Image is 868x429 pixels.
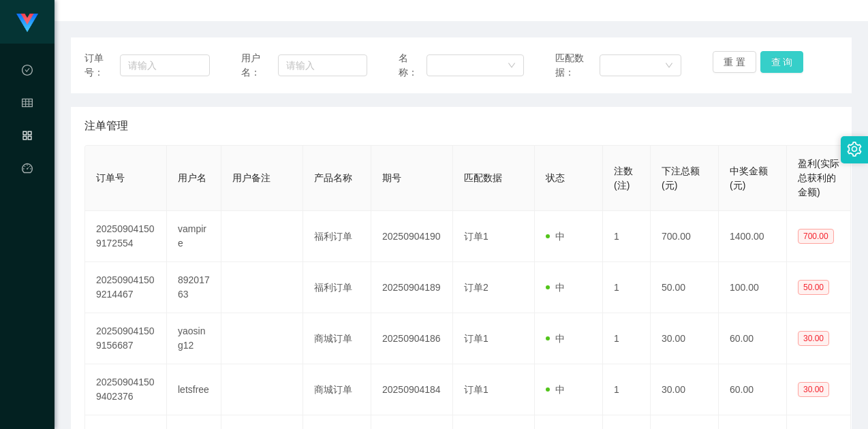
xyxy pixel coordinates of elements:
td: 1 [603,313,651,364]
td: 商城订单 [303,364,371,415]
span: 订单号： [84,51,120,80]
td: 202509041509172554 [85,211,167,262]
span: 订单1 [464,384,489,395]
td: 60.00 [719,313,787,364]
span: 产品管理 [22,131,33,252]
button: 查 询 [760,51,804,73]
img: logo.9652507e.png [16,14,38,33]
span: 50.00 [798,280,829,295]
span: 注数(注) [614,165,633,191]
td: 202509041509402376 [85,364,167,415]
span: 匹配数据： [555,51,600,80]
td: 1 [603,262,651,313]
td: 700.00 [651,211,719,262]
span: 产品名称 [314,172,352,183]
td: 1 [603,211,651,262]
span: 名称： [399,51,427,80]
td: 20250904184 [371,364,453,415]
span: 30.00 [798,382,829,397]
td: 89201763 [167,262,221,313]
span: 中 [546,282,565,293]
td: 50.00 [651,262,719,313]
span: 中 [546,231,565,242]
input: 请输入 [278,54,367,76]
span: 用户名 [178,172,206,183]
td: 60.00 [719,364,787,415]
span: 30.00 [798,331,829,346]
input: 请输入 [120,54,210,76]
a: 图标: dashboard平台首页 [22,155,33,293]
td: vampire [167,211,221,262]
span: 订单2 [464,282,489,293]
span: 下注总额(元) [662,165,700,191]
span: 中 [546,384,565,395]
span: 订单1 [464,231,489,242]
span: 中奖金额(元) [730,165,768,191]
span: 盈利(实际总获利的金额) [798,158,839,197]
td: 202509041509214467 [85,262,167,313]
td: 30.00 [651,313,719,364]
button: 重 置 [713,51,756,73]
td: 1400.00 [719,211,787,262]
span: 订单号 [96,172,125,183]
i: 图标: check-circle-o [22,59,33,86]
td: 20250904190 [371,211,453,262]
span: 700.00 [798,229,834,244]
td: 1 [603,364,651,415]
span: 中 [546,333,565,344]
td: 100.00 [719,262,787,313]
td: letsfree [167,364,221,415]
span: 匹配数据 [464,172,502,183]
i: 图标: appstore-o [22,124,33,151]
td: 30.00 [651,364,719,415]
span: 状态 [546,172,565,183]
span: 期号 [382,172,401,183]
i: 图标: table [22,91,33,118]
span: 数据中心 [22,65,33,187]
i: 图标: down [665,61,673,71]
td: 202509041509156687 [85,313,167,364]
span: 用户备注 [232,172,270,183]
td: 福利订单 [303,211,371,262]
span: 注单管理 [84,118,128,134]
i: 图标: down [508,61,516,71]
span: 订单1 [464,333,489,344]
i: 图标: setting [847,142,862,157]
td: yaosing12 [167,313,221,364]
span: 会员管理 [22,98,33,219]
td: 商城订单 [303,313,371,364]
span: 用户名： [241,51,277,80]
td: 20250904189 [371,262,453,313]
td: 福利订单 [303,262,371,313]
td: 20250904186 [371,313,453,364]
